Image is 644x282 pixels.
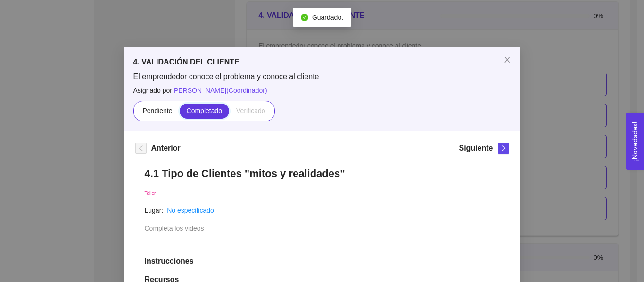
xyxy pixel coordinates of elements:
span: Verificado [236,107,265,114]
button: Open Feedback Widget [626,113,644,170]
span: Pendiente [142,107,172,114]
span: Guardado. [312,14,343,21]
a: No especificado [167,207,214,214]
span: right [498,145,509,152]
span: Completado [187,107,223,114]
span: Taller [145,191,156,196]
article: Lugar: [145,205,164,216]
span: close [504,56,511,64]
span: Asignado por [133,85,511,96]
h1: 4.1 Tipo de Clientes "mitos y realidades" [145,167,500,180]
h5: 4. VALIDACIÓN DEL CLIENTE [133,56,511,68]
h1: Instrucciones [145,257,500,266]
span: El emprendedor conoce el problema y conoce al cliente [133,72,511,82]
button: right [498,143,509,154]
span: check-circle [301,14,308,21]
span: [PERSON_NAME] ( Coordinador ) [172,87,267,94]
h5: Siguiente [459,143,493,154]
h5: Anterior [151,143,181,154]
span: Completa los videos [145,225,204,232]
button: Close [494,47,520,73]
button: left [135,143,147,154]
